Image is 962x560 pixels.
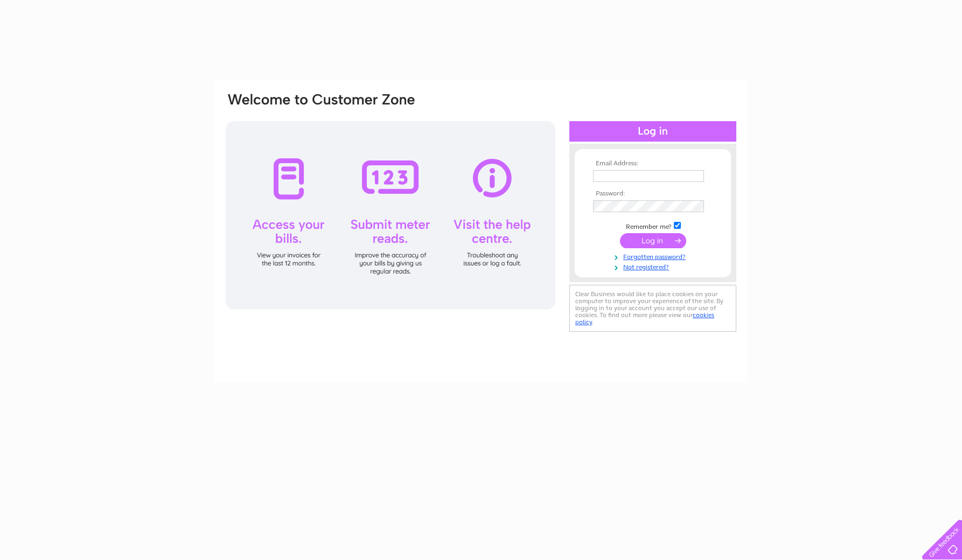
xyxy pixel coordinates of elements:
a: cookies policy [575,311,714,326]
td: Remember me? [590,220,715,231]
a: Forgotten password? [593,251,715,261]
th: Password: [590,190,715,198]
a: Not registered? [593,261,715,271]
input: Submit [620,233,686,248]
th: Email Address: [590,160,715,167]
div: Clear Business would like to place cookies on your computer to improve your experience of the sit... [569,285,736,332]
